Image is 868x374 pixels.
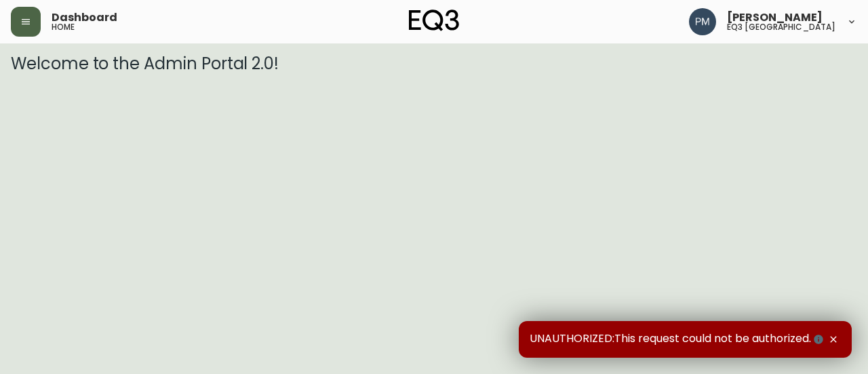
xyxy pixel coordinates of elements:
h3: Welcome to the Admin Portal 2.0! [11,54,857,73]
h5: eq3 [GEOGRAPHIC_DATA] [727,23,835,31]
h5: home [52,23,75,31]
span: [PERSON_NAME] [727,12,823,23]
img: 0a7c5790205149dfd4c0ba0a3a48f705 [689,8,716,35]
span: UNAUTHORIZED:This request could not be authorized. [530,332,826,347]
span: Dashboard [52,12,117,23]
img: logo [409,10,459,31]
